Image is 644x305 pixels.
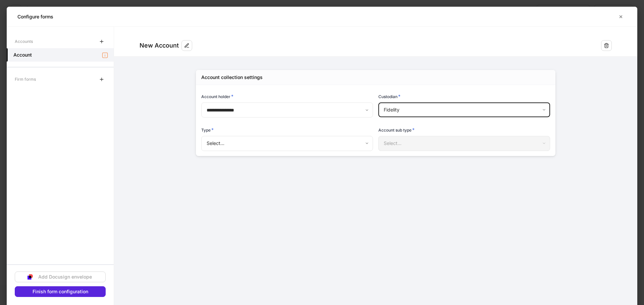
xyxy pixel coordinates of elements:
[378,136,550,151] div: Select...
[201,74,263,81] div: Account collection settings
[378,102,550,117] div: Fidelity
[201,93,233,100] h6: Account holder
[17,13,53,20] h5: Configure forms
[15,35,33,47] div: Accounts
[33,289,88,294] div: Finish form configuration
[201,136,373,151] div: Select...
[13,52,32,58] h5: Account
[7,48,114,62] a: Account
[378,127,415,133] h6: Account sub type
[201,127,214,133] h6: Type
[15,286,106,297] button: Finish form configuration
[378,93,400,100] h6: Custodian
[140,42,179,50] div: New Account
[15,73,36,85] div: Firm forms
